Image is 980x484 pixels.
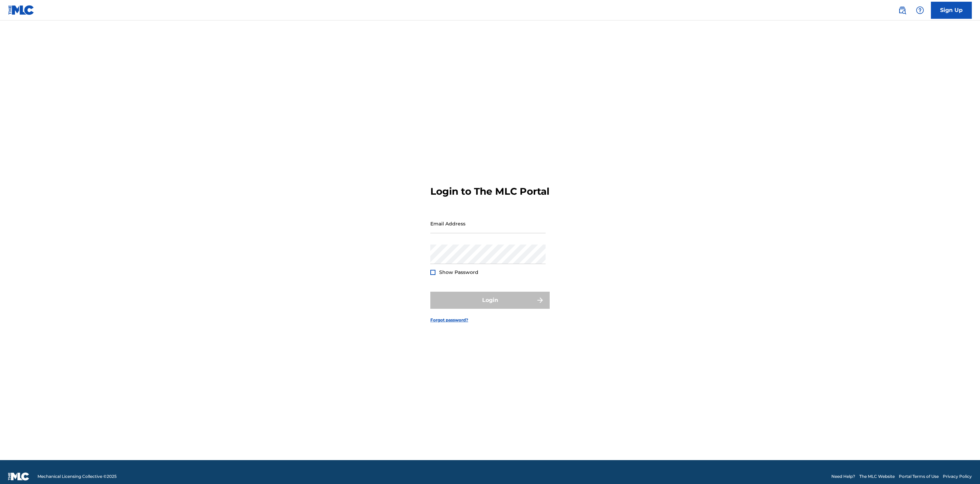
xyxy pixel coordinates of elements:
[943,473,972,480] a: Privacy Policy
[430,317,468,323] a: Forgot password?
[859,473,895,480] a: The MLC Website
[439,269,478,275] span: Show Password
[898,6,906,14] img: search
[8,472,29,481] img: logo
[831,473,855,480] a: Need Help?
[946,451,980,484] iframe: Chat Widget
[38,473,117,480] span: Mechanical Licensing Collective © 2025
[899,473,939,480] a: Portal Terms of Use
[895,3,909,17] a: Public Search
[430,185,549,197] h3: Login to The MLC Portal
[913,3,927,17] div: Help
[8,5,34,15] img: MLC Logo
[916,6,924,14] img: help
[931,2,972,19] a: Sign Up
